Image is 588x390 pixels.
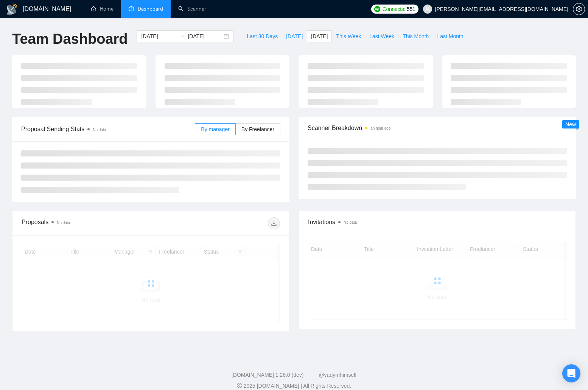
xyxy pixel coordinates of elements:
[129,6,134,11] span: dashboard
[562,364,580,382] div: Open Intercom Messenger
[311,32,328,40] span: [DATE]
[319,372,356,378] a: @vadymhimself
[22,217,151,229] div: Proposals
[57,221,70,225] span: No data
[286,32,303,40] span: [DATE]
[178,6,206,12] a: searchScanner
[247,32,278,40] span: Last 30 Days
[201,126,229,132] span: By manager
[425,6,430,12] span: user
[573,6,585,12] a: setting
[332,30,365,42] button: This Week
[403,32,429,40] span: This Month
[12,30,128,48] h1: Team Dashboard
[6,3,18,15] img: logo
[91,6,114,12] a: homeHome
[243,30,282,42] button: Last 30 Days
[21,124,195,134] span: Proposal Sending Stats
[307,30,332,42] button: [DATE]
[308,123,567,133] span: Scanner Breakdown
[188,32,222,40] input: End date
[365,30,398,42] button: Last Week
[573,6,585,12] span: setting
[138,6,163,12] span: Dashboard
[407,5,415,13] span: 551
[237,383,242,388] span: copyright
[93,128,106,132] span: No data
[398,30,433,42] button: This Month
[141,32,176,40] input: Start date
[6,382,582,390] div: 2025 [DOMAIN_NAME] | All Rights Reserved.
[433,30,467,42] button: Last Month
[336,32,361,40] span: This Week
[437,32,463,40] span: Last Month
[370,126,390,130] time: an hour ago
[308,217,566,227] span: Invitations
[179,33,185,39] span: to
[282,30,307,42] button: [DATE]
[179,33,185,39] span: swap-right
[565,121,576,127] span: New
[573,3,585,15] button: setting
[369,32,394,40] span: Last Week
[241,126,274,132] span: By Freelancer
[232,372,304,378] a: [DOMAIN_NAME] 1.26.0 (dev)
[344,220,357,224] span: No data
[374,6,380,12] img: upwork-logo.png
[383,5,405,13] span: Connects:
